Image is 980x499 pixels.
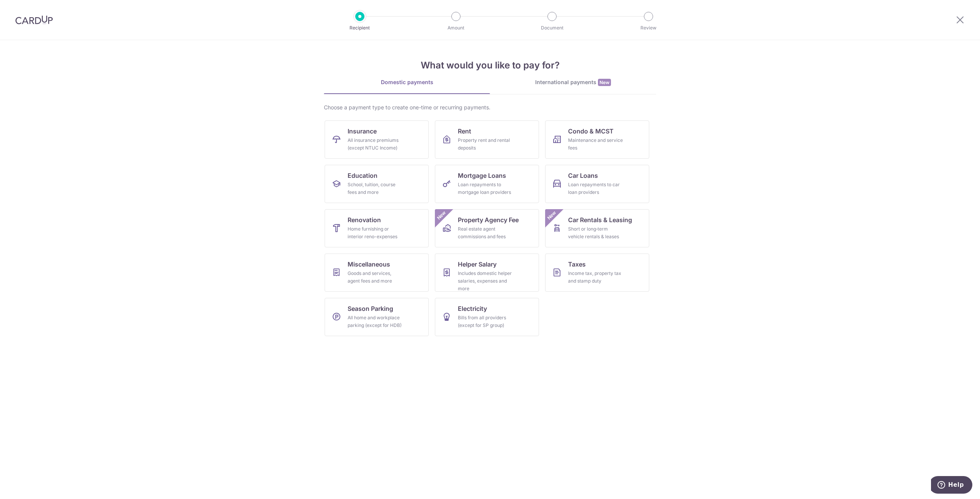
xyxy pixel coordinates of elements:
span: Mortgage Loans [458,171,506,180]
a: ElectricityBills from all providers (except for SP group) [435,298,539,336]
span: Education [348,171,377,180]
span: Condo & MCST [568,127,614,136]
a: Season ParkingAll home and workplace parking (except for HDB) [325,298,429,336]
div: Property rent and rental deposits [458,137,513,152]
div: School, tuition, course fees and more [348,181,403,196]
h4: What would you like to pay for? [324,59,656,72]
span: Insurance [348,127,377,136]
a: Property Agency FeeReal estate agent commissions and feesNew [435,209,539,247]
a: Mortgage LoansLoan repayments to mortgage loan providers [435,165,539,203]
div: Income tax, property tax and stamp duty [568,270,623,285]
span: Car Loans [568,171,598,180]
div: International payments [490,78,656,86]
p: Review [620,24,677,32]
p: Amount [428,24,484,32]
a: MiscellaneousGoods and services, agent fees and more [325,254,429,292]
span: Helper Salary [458,260,497,269]
a: TaxesIncome tax, property tax and stamp duty [545,254,649,292]
iframe: Opens a widget where you can find more information [931,476,972,495]
a: RenovationHome furnishing or interior reno-expenses [325,209,429,247]
span: Taxes [568,260,586,269]
p: Recipient [332,24,388,32]
div: Short or long‑term vehicle rentals & leases [568,225,623,241]
p: Document [524,24,580,32]
div: Goods and services, agent fees and more [348,270,403,285]
a: Helper SalaryIncludes domestic helper salaries, expenses and more [435,254,539,292]
span: Season Parking [348,304,393,313]
div: Bills from all providers (except for SP group) [458,314,513,329]
a: Car Rentals & LeasingShort or long‑term vehicle rentals & leasesNew [545,209,649,247]
span: New [546,209,558,222]
a: RentProperty rent and rental deposits [435,120,539,159]
div: Includes domestic helper salaries, expenses and more [458,270,513,293]
span: New [435,209,448,222]
a: Car LoansLoan repayments to car loan providers [545,165,649,203]
div: Choose a payment type to create one-time or recurring payments. [324,104,656,111]
span: Property Agency Fee [458,215,519,224]
div: Real estate agent commissions and fees [458,225,513,241]
div: Maintenance and service fees [568,137,623,152]
span: Rent [458,127,471,136]
span: Renovation [348,215,381,224]
span: Electricity [458,304,487,313]
span: Miscellaneous [348,260,390,269]
span: New [598,79,611,86]
a: Condo & MCSTMaintenance and service fees [545,120,649,159]
div: All insurance premiums (except NTUC Income) [348,137,403,152]
span: Car Rentals & Leasing [568,215,632,224]
div: Home furnishing or interior reno-expenses [348,225,403,241]
div: Loan repayments to mortgage loan providers [458,181,513,196]
a: InsuranceAll insurance premiums (except NTUC Income) [325,120,429,159]
a: EducationSchool, tuition, course fees and more [325,165,429,203]
div: All home and workplace parking (except for HDB) [348,314,403,329]
img: CardUp [15,15,53,24]
div: Loan repayments to car loan providers [568,181,623,196]
div: Domestic payments [324,78,490,86]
